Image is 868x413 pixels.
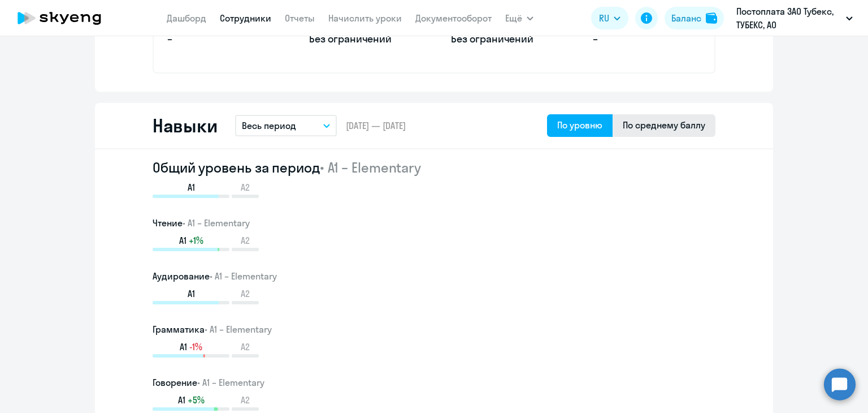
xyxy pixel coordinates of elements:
[665,7,724,29] button: Балансbalance
[189,234,203,247] span: +1%
[557,118,602,132] div: По уровню
[285,12,315,24] a: Отчеты
[189,341,202,353] span: -1%
[210,270,277,282] span: • A1 – Elementary
[188,287,195,300] span: A1
[188,181,195,193] span: A1
[153,269,715,283] h3: Аудирование
[309,32,417,46] p: Без ограничений
[671,11,701,25] div: Баланс
[736,5,841,32] p: Постоплата ЗАО Тубекс, ТУБЕКС, АО
[235,115,337,136] button: Весь период
[731,5,858,32] button: Постоплата ЗАО Тубекс, ТУБЕКС, АО
[153,216,715,230] h3: Чтение
[346,119,406,132] span: [DATE] — [DATE]
[197,377,264,388] span: • A1 – Elementary
[178,394,185,406] span: A1
[593,32,701,46] p: –
[241,234,250,247] span: A2
[179,234,186,247] span: A1
[205,324,272,335] span: • A1 – Elementary
[415,12,492,24] a: Документооборот
[451,32,559,46] p: Без ограничений
[320,159,421,176] span: • A1 – Elementary
[167,12,206,24] a: Дашборд
[706,12,717,24] img: balance
[591,7,628,29] button: RU
[183,217,250,229] span: • A1 – Elementary
[328,12,402,24] a: Начислить уроки
[623,118,705,132] div: По среднему баллу
[188,394,205,406] span: +5%
[241,341,250,353] span: A2
[153,114,217,137] h2: Навыки
[153,322,715,336] h3: Грамматика
[153,158,715,177] h2: Общий уровень за период
[220,12,271,24] a: Сотрудники
[153,376,715,389] h3: Говорение
[180,341,187,353] span: A1
[241,181,250,193] span: A2
[599,11,609,25] span: RU
[242,119,296,132] p: Весь период
[241,394,250,406] span: A2
[505,7,533,29] button: Ещё
[167,32,275,46] p: –
[505,11,522,25] span: Ещё
[241,287,250,300] span: A2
